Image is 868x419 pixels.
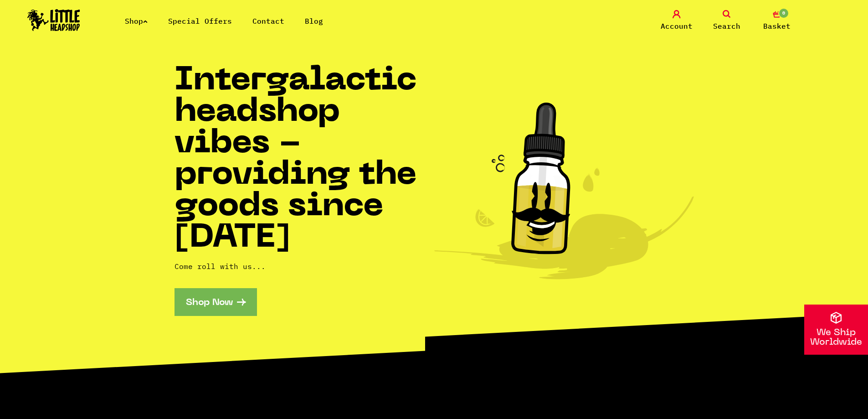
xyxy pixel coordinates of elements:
[778,8,789,19] span: 0
[125,16,148,26] a: Shop
[763,21,791,31] span: Basket
[754,10,800,31] a: 0 Basket
[804,328,868,347] p: We Ship Worldwide
[175,288,257,316] a: Shop Now
[27,9,80,31] img: Little Head Shop Logo
[704,10,750,31] a: Search
[175,66,434,254] h1: Intergalactic headshop vibes - providing the goods since [DATE]
[713,21,740,31] span: Search
[661,21,693,31] span: Account
[305,16,323,26] a: Blog
[168,16,232,26] a: Special Offers
[252,16,284,26] a: Contact
[175,261,434,272] p: Come roll with us...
